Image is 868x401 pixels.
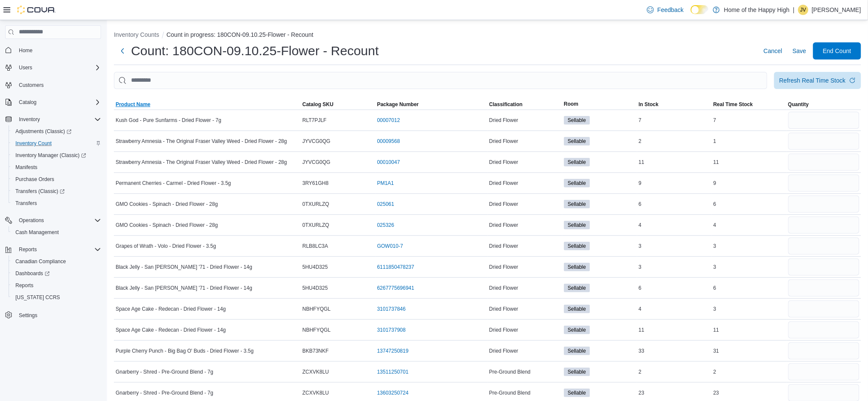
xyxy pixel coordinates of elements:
span: Sellable [568,179,586,187]
span: BKB73NKF [302,348,328,354]
span: Sellable [568,242,586,250]
span: Sellable [568,305,586,313]
a: 13511250701 [377,368,409,375]
span: RLT7PJLF [302,117,326,124]
span: Customers [19,82,44,89]
span: Sellable [568,326,586,334]
a: Home [15,45,36,56]
button: Users [2,62,104,74]
img: Cova [17,6,56,14]
span: 0TXURLZQ [302,201,329,208]
span: Dried Flower [489,306,519,312]
a: Inventory Manager (Classic) [12,150,89,160]
span: Reports [12,280,101,291]
span: Home [15,45,101,56]
span: Package Number [377,101,419,108]
span: Sellable [568,263,586,271]
span: Sellable [564,326,590,334]
span: Grapes of Wrath - Volo - Dried Flower - 3.5g [116,243,216,250]
span: JV [800,5,806,15]
div: 3 [712,262,787,272]
span: Space Age Cake - Redecan - Dried Flower - 14g [116,306,226,312]
button: Next [114,42,131,59]
div: 9 [712,178,787,188]
span: NBHFYQGL [302,327,331,333]
p: [PERSON_NAME] [812,5,861,15]
div: 11 [637,325,712,335]
span: Home [19,47,33,54]
span: Black Jelly - San [PERSON_NAME] '71 - Dried Flower - 14g [116,285,252,291]
span: Settings [19,312,37,319]
span: Sellable [564,116,590,125]
a: 00007012 [377,117,400,124]
span: Inventory Manager (Classic) [12,150,101,160]
div: 3 [712,304,787,314]
input: This is a search bar. After typing your query, hit enter to filter the results lower in the page. [114,72,767,89]
span: Gnarberry - Shred - Pre-Ground Blend - 7g [116,389,213,396]
button: Canadian Compliance [9,255,104,267]
div: 31 [712,346,787,356]
span: [US_STATE] CCRS [15,294,60,301]
a: Adjustments (Classic) [9,125,104,137]
span: Sellable [564,263,590,271]
a: Reports [12,280,37,291]
span: 5HU4D325 [302,264,328,270]
span: Sellable [564,368,590,376]
a: Transfers (Classic) [12,186,68,196]
span: Save [793,47,806,55]
span: Sellable [564,179,590,187]
span: Pre-Ground Blend [489,389,531,396]
button: End Count [813,42,861,59]
span: Users [19,64,32,71]
a: 13747250819 [377,348,409,354]
button: Save [789,42,810,59]
span: Quantity [788,101,809,108]
button: Cancel [760,42,786,59]
span: Inventory Count [12,138,101,149]
button: Inventory Counts [114,31,159,38]
span: Dried Flower [489,243,519,250]
span: Sellable [568,221,586,229]
span: Transfers (Classic) [15,188,65,195]
button: Reports [15,244,40,255]
a: 13603250724 [377,389,409,396]
span: Cash Management [12,227,101,238]
a: [US_STATE] CCRS [12,292,63,303]
span: Sellable [564,137,590,146]
span: Space Age Cake - Redecan - Dried Flower - 14g [116,327,226,333]
div: 1 [712,136,787,146]
div: 2 [637,367,712,377]
span: Dashboards [15,270,50,277]
span: Adjustments (Classic) [12,126,101,137]
button: Quantity [787,99,862,110]
span: Sellable [568,389,586,397]
input: Dark Mode [691,5,709,14]
span: Transfers [12,198,101,208]
div: 6 [637,283,712,293]
span: 5HU4D325 [302,285,328,291]
span: Permanent Cherries - Carmel - Dried Flower - 3.5g [116,180,231,187]
button: Real Time Stock [712,99,787,110]
div: 9 [637,178,712,188]
span: Sellable [564,284,590,292]
button: Package Number [376,99,488,110]
button: Count in progress: 180CON-09.10.25-Flower - Recount [167,31,313,38]
span: Purchase Orders [15,176,54,183]
span: Dried Flower [489,222,519,229]
a: PM1A1 [377,180,394,187]
span: Strawberry Amnesia - The Original Fraser Valley Weed - Dried Flower - 28g [116,138,287,145]
p: Home of the Happy High [724,5,790,15]
div: 11 [712,325,787,335]
button: Operations [15,215,48,226]
span: Dried Flower [489,285,519,291]
span: Sellable [564,200,590,208]
span: Real Time Stock [713,101,753,108]
a: Purchase Orders [12,174,58,184]
h1: Count: 180CON-09.10.25-Flower - Recount [131,42,379,59]
span: In Stock [639,101,659,108]
span: Black Jelly - San [PERSON_NAME] '71 - Dried Flower - 14g [116,264,252,270]
span: Manifests [12,162,101,172]
span: Sellable [564,221,590,229]
button: Transfers [9,197,104,209]
div: 6 [712,199,787,209]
